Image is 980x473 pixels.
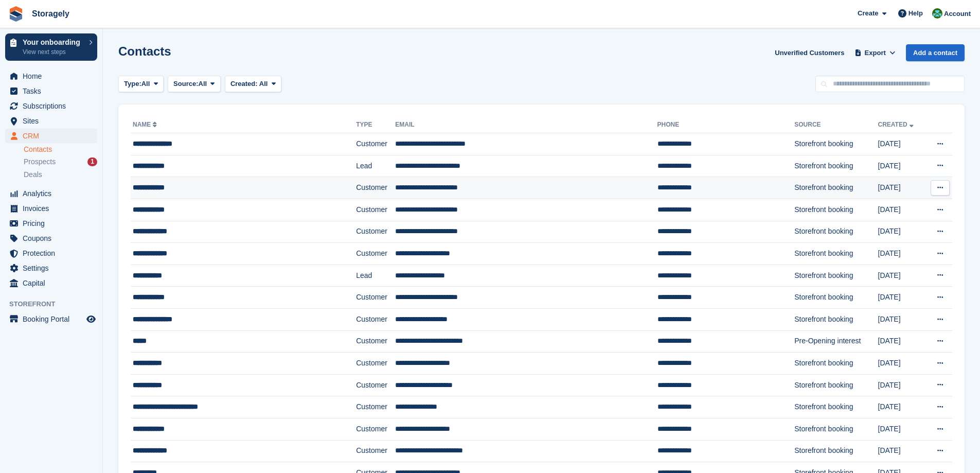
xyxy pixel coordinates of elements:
td: [DATE] [878,330,925,353]
td: [DATE] [878,418,925,440]
td: Pre-Opening interest [794,330,878,353]
td: Storefront booking [794,418,878,440]
th: Email [395,117,657,133]
a: menu [5,201,97,216]
span: Settings [23,261,84,275]
a: menu [5,231,97,246]
td: [DATE] [878,374,925,396]
td: Lead [356,155,395,177]
a: menu [5,312,97,326]
td: Customer [356,308,395,330]
td: [DATE] [878,308,925,330]
td: Lead [356,265,395,287]
span: Subscriptions [23,99,84,113]
span: Tasks [23,84,84,98]
span: Deals [24,170,42,180]
span: Created: [230,80,258,87]
a: Prospects 1 [24,156,97,167]
span: Export [865,48,886,58]
span: Analytics [23,186,84,201]
a: Created [878,121,916,128]
td: Storefront booking [794,374,878,396]
td: [DATE] [878,396,925,418]
th: Source [794,117,878,133]
a: Storagely [28,5,74,22]
td: Customer [356,177,395,199]
td: Customer [356,374,395,396]
a: Add a contact [906,44,965,61]
a: menu [5,84,97,98]
a: menu [5,186,97,201]
td: [DATE] [878,155,925,177]
th: Type [356,117,395,133]
a: menu [5,261,97,275]
p: View next steps [23,47,84,57]
a: menu [5,99,97,113]
td: Customer [356,418,395,440]
span: Storefront [9,299,102,309]
span: Invoices [23,201,84,216]
span: Protection [23,246,84,260]
span: Create [858,8,878,19]
td: Customer [356,199,395,221]
td: [DATE] [878,265,925,287]
a: menu [5,246,97,260]
td: Customer [356,396,395,418]
td: Storefront booking [794,287,878,309]
img: Notifications [932,8,942,19]
td: Customer [356,243,395,265]
span: Prospects [24,157,56,167]
td: Storefront booking [794,265,878,287]
td: Customer [356,221,395,243]
span: Type: [124,79,141,89]
span: Sites [23,114,84,128]
td: Storefront booking [794,133,878,155]
span: Help [908,8,923,19]
td: Storefront booking [794,221,878,243]
a: Unverified Customers [771,44,848,61]
span: All [259,80,268,87]
a: Name [133,121,159,128]
td: Storefront booking [794,199,878,221]
td: Storefront booking [794,243,878,265]
td: Customer [356,353,395,375]
td: Customer [356,440,395,462]
td: [DATE] [878,177,925,199]
a: Your onboarding View next steps [5,33,97,61]
td: Customer [356,287,395,309]
span: Coupons [23,231,84,246]
span: Home [23,69,84,83]
td: [DATE] [878,243,925,265]
a: Contacts [24,145,97,154]
h1: Contacts [118,44,171,58]
td: [DATE] [878,221,925,243]
td: Storefront booking [794,353,878,375]
td: [DATE] [878,287,925,309]
button: Type: All [118,76,164,93]
th: Phone [657,117,795,133]
a: menu [5,69,97,83]
a: menu [5,276,97,290]
td: [DATE] [878,353,925,375]
td: Storefront booking [794,155,878,177]
td: Storefront booking [794,308,878,330]
a: menu [5,114,97,128]
a: Preview store [85,313,97,325]
span: Booking Portal [23,312,84,326]
td: [DATE] [878,440,925,462]
td: Customer [356,133,395,155]
div: 1 [87,157,97,166]
span: All [199,79,207,89]
td: Customer [356,330,395,353]
span: CRM [23,129,84,143]
span: Account [944,9,971,19]
td: [DATE] [878,133,925,155]
span: Capital [23,276,84,290]
a: Deals [24,169,97,180]
td: Storefront booking [794,396,878,418]
button: Export [852,44,898,61]
span: Source: [173,79,198,89]
span: Pricing [23,216,84,231]
span: All [141,79,150,89]
button: Created: All [225,76,281,93]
